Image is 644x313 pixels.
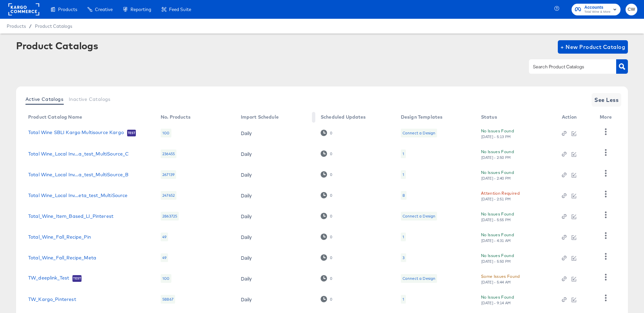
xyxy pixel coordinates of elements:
[481,273,520,285] button: Some Issues Found[DATE] - 5:44 AM
[558,40,628,54] button: + New Product Catalog
[592,93,621,107] button: See Less
[402,130,435,136] div: Connect a Design
[28,114,82,120] div: Product Catalog Name
[321,114,366,120] div: Scheduled Updates
[401,170,406,179] div: 1
[402,276,435,281] div: Connect a Design
[130,7,151,12] span: Reporting
[28,193,127,198] a: Total Wine_Local Inv...eta_test_MultiSource
[321,296,332,302] div: 0
[69,97,111,102] span: Inactive Catalogs
[402,151,404,156] div: 1
[161,212,179,221] div: 2863725
[481,273,520,280] div: Some Issues Found
[476,112,556,123] th: Status
[330,297,332,302] div: 0
[161,129,171,137] div: 100
[235,164,315,185] td: Daily
[321,171,332,178] div: 0
[402,193,405,198] div: 8
[161,253,168,262] div: 49
[402,172,404,177] div: 1
[169,7,191,12] span: Feed Suite
[235,289,315,310] td: Daily
[35,23,72,29] a: Product Catalogs
[401,295,406,304] div: 1
[402,234,404,240] div: 1
[401,274,437,283] div: Connect a Design
[481,190,520,197] div: Attention Required
[95,7,113,12] span: Creative
[28,130,124,136] a: Total Wine SBLI Kargo Multisource Kargo
[626,4,637,15] button: CW
[481,190,520,201] button: Attention Required[DATE] - 2:51 PM
[330,214,332,218] div: 0
[321,192,332,198] div: 0
[401,129,437,137] div: Connect a Design
[572,4,621,15] button: AccountsTotal Wine & More
[235,185,315,206] td: Daily
[26,23,35,29] span: /
[402,255,405,260] div: 3
[401,191,407,200] div: 8
[161,191,176,200] div: 247652
[330,131,332,135] div: 0
[532,63,603,71] input: Search Product Catalogs
[235,123,315,143] td: Daily
[481,197,511,201] div: [DATE] - 2:51 PM
[584,4,610,11] span: Accounts
[16,40,98,51] div: Product Catalogs
[594,112,620,123] th: More
[401,212,437,221] div: Connect a Design
[402,297,404,302] div: 1
[241,114,279,120] div: Import Schedule
[161,114,191,120] div: No. Products
[628,6,635,13] span: CW
[28,172,128,177] a: Total Wine_Local Inv...a_test_MultiSource_B
[58,7,77,12] span: Products
[235,268,315,289] td: Daily
[161,295,175,304] div: 58867
[321,150,332,157] div: 0
[402,213,435,219] div: Connect a Design
[161,170,176,179] div: 267139
[235,227,315,247] td: Daily
[25,97,63,102] span: Active Catalogs
[235,143,315,164] td: Daily
[594,95,619,105] span: See Less
[321,234,332,240] div: 0
[330,172,332,177] div: 0
[28,234,91,240] a: Total_Wine_Fall_Recipe_Pin
[235,247,315,268] td: Daily
[330,276,332,281] div: 0
[556,112,595,123] th: Action
[28,213,113,219] a: Total_Wine_Item_Based_LI_Pinterest
[235,206,315,227] td: Daily
[321,130,332,136] div: 0
[560,42,625,52] span: + New Product Catalog
[28,275,69,282] a: TW_deeplink_Test
[330,255,332,260] div: 0
[28,151,129,156] a: Total Wine_Local Inv...a_test_MultiSource_C
[584,9,610,15] span: Total Wine & More
[401,233,406,241] div: 1
[330,193,332,198] div: 0
[401,253,406,262] div: 3
[161,274,171,283] div: 100
[321,275,332,281] div: 0
[330,151,332,156] div: 0
[321,213,332,219] div: 0
[127,130,136,136] span: Test
[161,149,176,158] div: 236455
[72,276,82,281] span: Test
[401,114,442,120] div: Design Templates
[28,255,96,260] a: Total_Wine_Fall_Recipe_Meta
[7,23,26,29] span: Products
[330,235,332,239] div: 0
[321,254,332,261] div: 0
[161,233,168,241] div: 49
